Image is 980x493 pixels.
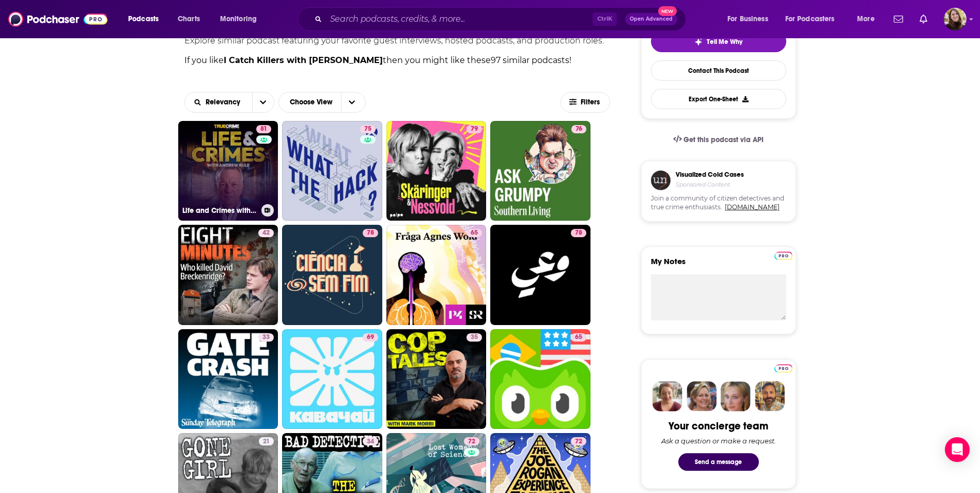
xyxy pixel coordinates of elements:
img: Podchaser Pro [774,364,792,373]
a: Pro website [774,363,792,373]
a: 81 [256,125,271,133]
h4: Sponsored Content [676,181,744,188]
span: 42 [262,228,270,238]
a: 72 [571,437,586,445]
img: Jules Profile [721,381,751,411]
a: 79 [466,125,482,133]
div: Your concierge team [668,420,768,433]
a: 35 [386,329,487,429]
span: 78 [575,228,582,238]
input: Search podcasts, credits, & more... [326,11,593,27]
button: open menu [252,93,274,112]
a: Pro website [774,250,792,260]
a: 65 [466,229,482,237]
a: 65 [386,225,487,325]
span: For Podcasters [785,12,835,26]
span: 81 [260,124,267,134]
img: Podchaser Pro [774,252,792,260]
button: tell me why sparkleTell Me Why [651,30,786,52]
h3: Life and Crimes with [PERSON_NAME] [182,206,257,215]
span: Join a community of citizen detectives and true crime enthusiasts. [651,194,786,212]
a: 72 [464,437,479,445]
span: Relevancy [206,99,244,106]
div: Open Intercom Messenger [945,437,970,462]
span: For Business [727,12,768,26]
a: 76 [571,125,586,133]
a: 76 [490,121,590,221]
a: 42 [178,225,278,325]
a: 34 [363,437,378,445]
a: 78 [571,229,586,237]
span: 75 [364,124,371,134]
img: User Profile [944,8,967,30]
span: 33 [262,332,270,343]
a: 42 [258,229,274,237]
span: 72 [575,437,582,447]
img: tell me why sparkle [694,38,703,46]
button: open menu [121,11,172,27]
a: 75 [282,121,382,221]
strong: I Catch Killers with [PERSON_NAME] [224,55,383,65]
button: Export One-Sheet [651,89,786,109]
div: Ask a question or make a request. [661,437,776,445]
button: Open AdvancedNew [625,13,677,25]
button: Filters [561,92,610,113]
span: Podcasts [128,12,159,26]
button: open menu [720,11,781,27]
h2: Choose View [278,92,372,113]
span: 35 [471,332,478,343]
h3: Visualized Cold Cases [676,171,744,179]
img: Barbara Profile [687,381,717,411]
img: coldCase.18b32719.png [651,171,671,190]
a: 79 [386,121,487,221]
span: 21 [263,437,270,447]
span: 78 [367,228,374,238]
a: Charts [171,11,206,27]
button: open menu [185,99,253,106]
label: My Notes [651,256,786,274]
span: 34 [367,437,374,447]
button: open menu [850,11,888,27]
a: Show notifications dropdown [890,10,907,28]
a: 75 [360,125,376,133]
span: 79 [471,124,478,134]
span: 72 [468,437,475,447]
img: Jon Profile [755,381,785,411]
a: 78 [363,229,378,237]
span: Charts [178,12,200,26]
a: 65 [571,333,586,342]
button: Choose View [278,92,366,113]
span: 76 [575,124,582,134]
button: Send a message [678,453,759,471]
a: 69 [363,333,378,342]
a: 78 [490,225,590,325]
a: 35 [466,333,482,342]
a: 21 [259,437,274,445]
div: Search podcasts, credits, & more... [307,7,696,31]
p: Explore similar podcast featuring your favorite guest interviews, hosted podcasts, and production... [184,36,611,45]
button: open menu [213,11,270,27]
span: Tell Me Why [707,38,742,46]
a: Visualized Cold CasesSponsored ContentJoin a community of citizen detectives and true crime enthu... [641,161,796,246]
button: open menu [779,11,850,27]
h2: Choose List sort [184,92,275,113]
span: Filters [581,99,601,106]
img: Podchaser - Follow, Share and Rate Podcasts [8,9,107,29]
a: Show notifications dropdown [915,10,931,28]
span: Monitoring [220,12,257,26]
span: Ctrl K [593,12,617,26]
span: More [857,12,875,26]
a: Get this podcast via API [665,127,772,152]
span: 69 [367,332,374,343]
a: 69 [282,329,382,429]
span: New [658,6,677,16]
span: 65 [575,332,582,343]
a: 81Life and Crimes with [PERSON_NAME] [178,121,278,221]
img: Sydney Profile [652,381,682,411]
a: 65 [490,329,590,429]
a: 78 [282,225,382,325]
span: Logged in as katiefuchs [944,8,967,30]
p: If you like then you might like these 97 similar podcasts ! [184,54,611,67]
span: Get this podcast via API [683,135,764,144]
